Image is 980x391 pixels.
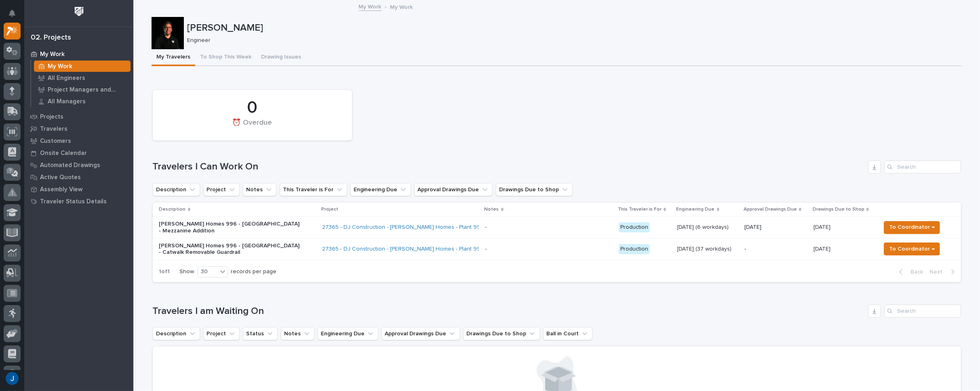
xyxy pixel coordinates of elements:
[166,119,338,136] div: ⏰ Overdue
[485,224,487,231] div: -
[677,224,738,231] p: [DATE] (6 workdays)
[619,244,650,254] div: Production
[24,48,133,60] a: My Work
[322,224,577,231] a: 27365 - DJ Construction - [PERSON_NAME] Homes - Plant 996 - Mezzanine Extension and Catwalk
[159,221,301,234] p: [PERSON_NAME] Homes 996 - [GEOGRAPHIC_DATA] - Mezzanine Addition
[485,205,499,214] p: Notes
[153,262,177,282] p: 1 of 1
[40,138,71,145] p: Customers
[24,171,133,183] a: Active Quotes
[813,205,864,214] p: Drawings Due to Shop
[884,221,940,234] button: To Coordinator →
[40,198,107,205] p: Traveler Status Details
[166,98,338,118] div: 0
[48,86,127,94] p: Project Managers and Engineers
[744,205,797,214] p: Approval Drawings Due
[350,183,411,196] button: Engineering Due
[31,61,133,72] a: My Work
[496,183,573,196] button: Drawings Due to Shop
[359,2,381,11] a: My Work
[24,135,133,147] a: Customers
[153,238,961,260] tr: [PERSON_NAME] Homes 996 - [GEOGRAPHIC_DATA] - Catwalk Removable Guardrail27365 - DJ Construction ...
[4,370,21,387] button: users-avatar
[153,161,865,173] h1: Travelers I Can Work On
[930,268,948,276] span: Next
[927,268,961,276] button: Next
[31,33,71,42] div: 02. Projects
[152,49,195,66] button: My Travelers
[159,205,186,214] p: Description
[40,125,67,133] p: Travelers
[159,243,301,256] p: [PERSON_NAME] Homes 996 - [GEOGRAPHIC_DATA] - Catwalk Removable Guardrail
[231,268,277,275] p: records per page
[390,2,413,11] p: My Work
[153,217,961,238] tr: [PERSON_NAME] Homes 996 - [GEOGRAPHIC_DATA] - Mezzanine Addition27365 - DJ Construction - [PERSON...
[31,84,133,95] a: Project Managers and Engineers
[40,174,81,181] p: Active Quotes
[618,205,662,214] p: This Traveler is For
[4,5,21,22] button: Notifications
[153,327,200,340] button: Description
[40,150,87,157] p: Onsite Calendar
[884,305,961,318] input: Search
[24,159,133,171] a: Automated Drawings
[24,123,133,135] a: Travelers
[256,49,306,66] button: Drawing Issues
[463,327,540,340] button: Drawings Due to Shop
[153,305,865,317] h1: Travelers I am Waiting On
[48,63,72,70] p: My Work
[884,161,961,174] input: Search
[243,183,276,196] button: Notes
[744,224,807,231] p: [DATE]
[889,244,935,254] span: To Coordinator →
[187,22,959,34] p: [PERSON_NAME]
[543,327,592,340] button: Ball in Court
[24,195,133,207] a: Traveler Status Details
[906,268,923,276] span: Back
[40,113,63,121] p: Projects
[180,268,194,275] p: Show
[40,51,65,58] p: My Work
[195,49,256,66] button: To Shop This Week
[243,327,278,340] button: Status
[744,246,807,253] p: -
[414,183,493,196] button: Approval Drawings Due
[318,327,378,340] button: Engineering Due
[10,10,21,23] div: Notifications
[153,183,200,196] button: Description
[677,205,715,214] p: Engineering Due
[893,268,927,276] button: Back
[203,183,240,196] button: Project
[31,96,133,107] a: All Managers
[322,246,577,253] a: 27365 - DJ Construction - [PERSON_NAME] Homes - Plant 996 - Mezzanine Extension and Catwalk
[280,183,347,196] button: This Traveler is For
[24,111,133,123] a: Projects
[31,72,133,84] a: All Engineers
[24,147,133,159] a: Onsite Calendar
[198,268,217,276] div: 30
[677,246,738,253] p: [DATE] (37 workdays)
[485,246,487,253] div: -
[619,222,650,232] div: Production
[203,327,240,340] button: Project
[281,327,314,340] button: Notes
[48,75,85,82] p: All Engineers
[814,222,832,231] p: [DATE]
[321,205,338,214] p: Project
[187,37,955,44] p: Engineer
[884,243,940,255] button: To Coordinator →
[814,244,832,253] p: [DATE]
[40,162,100,169] p: Automated Drawings
[40,186,82,193] p: Assembly View
[381,327,460,340] button: Approval Drawings Due
[889,222,935,232] span: To Coordinator →
[72,4,86,19] img: Workspace Logo
[24,183,133,195] a: Assembly View
[48,98,86,105] p: All Managers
